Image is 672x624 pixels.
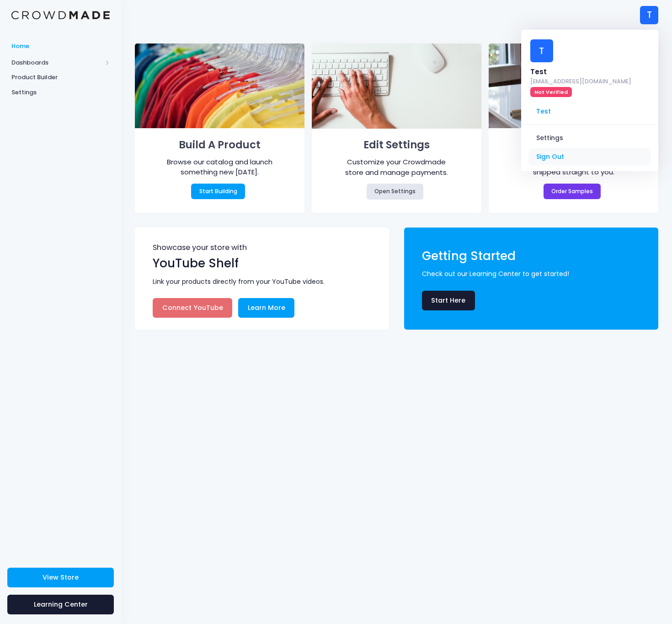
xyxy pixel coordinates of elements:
a: Learn More [238,298,294,318]
div: Test [530,67,631,77]
div: T [530,39,553,62]
span: Not Verified [530,87,572,97]
div: Customize your Crowdmade store and manage payments. [340,157,453,178]
a: Start Building [191,184,245,199]
span: Home [11,42,110,51]
div: Get a high-quality sample shipped straight to you. [517,157,630,178]
span: Check out our Learning Center to get started! [422,269,645,279]
span: Learning Center [34,600,88,609]
a: [EMAIL_ADDRESS][DOMAIN_NAME] Not Verified [530,77,631,98]
a: Learning Center [7,595,114,614]
a: Order Samples [544,184,601,199]
div: Browse our catalog and launch something new [DATE]. [163,157,276,178]
h1: Order Samples [502,136,645,154]
span: Getting Started [422,248,516,264]
a: Connect YouTube [153,298,232,318]
a: Open Settings [367,184,424,199]
a: Settings [528,129,651,147]
span: Showcase your store with [153,244,373,255]
h1: Build A Product [148,136,291,154]
span: Test [528,103,651,120]
div: T [640,6,658,24]
span: View Store [43,573,79,582]
img: Logo [11,11,110,20]
span: Settings [11,88,110,97]
span: Product Builder [11,73,110,82]
a: View Store [7,568,114,587]
h1: Edit Settings [325,136,468,154]
a: Sign Out [528,148,651,166]
span: Link your products directly from your YouTube videos. [153,277,376,287]
span: YouTube Shelf [153,255,239,271]
span: Dashboards [11,58,102,67]
a: Start Here [422,291,475,310]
